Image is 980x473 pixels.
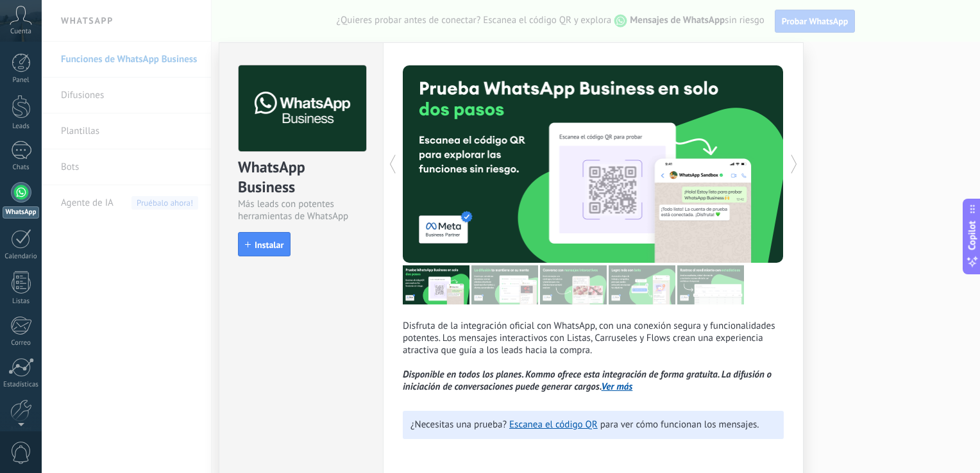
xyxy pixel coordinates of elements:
[3,253,40,261] div: Calendario
[3,339,40,347] div: Correo
[3,122,40,131] div: Leads
[238,198,364,222] div: Más leads con potentes herramientas de WhatsApp
[3,297,40,306] div: Listas
[255,240,283,249] span: Instalar
[609,265,675,304] img: tour_image_62c9952fc9cf984da8d1d2aa2c453724.png
[239,65,366,152] img: logo_main.png
[600,419,759,431] span: para ver cómo funcionan los mensajes.
[509,419,598,431] a: Escanea el código QR
[238,232,291,256] button: Instalar
[3,381,40,389] div: Estadísticas
[966,221,979,251] span: Copilot
[540,265,607,304] img: tour_image_1009fe39f4f058b759f0df5a2b7f6f06.png
[471,265,538,304] img: tour_image_cc27419dad425b0ae96c2716632553fa.png
[10,28,31,36] span: Cuenta
[3,163,40,172] div: Chats
[403,369,772,393] i: Disponible en todos los planes. Kommo ofrece esta integración de forma gratuita. La difusión o in...
[677,265,744,304] img: tour_image_cc377002d0016b7ebaeb4dbe65cb2175.png
[602,381,633,393] a: Ver más
[3,206,39,219] div: WhatsApp
[403,320,784,393] p: Disfruta de la integración oficial con WhatsApp, con una conexión segura y funcionalidades potent...
[238,157,364,198] div: WhatsApp Business
[410,419,507,431] span: ¿Necesitas una prueba?
[403,265,469,304] img: tour_image_7a4924cebc22ed9e3259523e50fe4fd6.png
[3,76,40,85] div: Panel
